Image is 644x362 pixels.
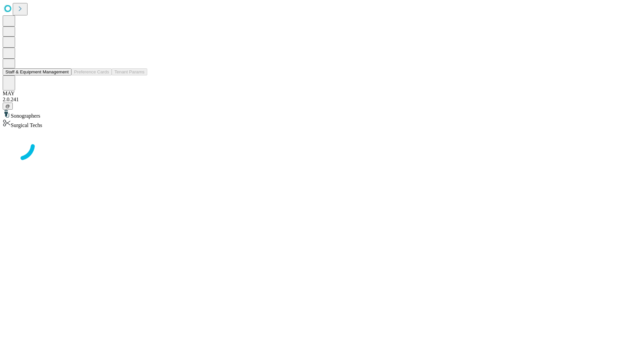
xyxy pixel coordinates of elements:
[3,110,641,119] div: Sonographers
[71,68,112,75] button: Preference Cards
[5,104,10,109] span: @
[112,68,147,75] button: Tenant Params
[3,97,641,103] div: 2.0.241
[3,90,641,97] div: MAY
[3,68,71,75] button: Staff & Equipment Management
[3,119,641,128] div: Surgical Techs
[3,103,13,110] button: @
